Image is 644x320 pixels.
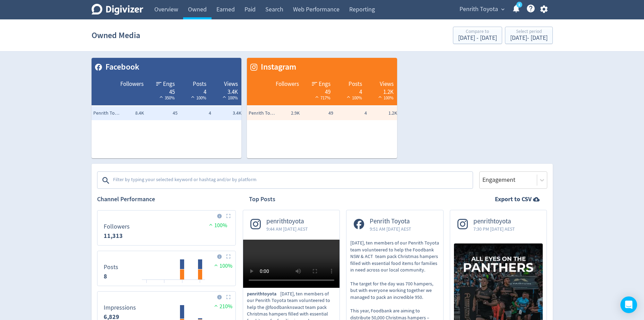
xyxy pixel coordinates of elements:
span: 717% [314,95,330,101]
div: 49 [306,88,330,94]
td: 1.2K [369,106,402,120]
img: positive-performance-white.svg [189,94,196,99]
span: Posts [193,80,206,88]
td: 8.4K [112,106,146,120]
h2: Channel Performance [97,195,236,204]
td: 3.4K [213,106,247,120]
span: Penrith Toyota [460,4,498,15]
table: customized table [92,58,242,158]
div: 4 [182,88,206,94]
td: 2.9K [268,106,301,120]
span: Penrith Toyota [370,217,411,225]
dt: Followers [104,223,130,231]
td: 4 [179,106,213,120]
span: Penrith Toyota [249,110,276,117]
strong: 11,313 [104,232,123,240]
span: Posts [349,80,362,88]
text: 18/09 [143,282,151,287]
strong: Export to CSV [495,195,532,204]
div: 3.4K [213,88,238,94]
text: 24/09 [196,282,204,287]
img: Placeholder [226,214,231,218]
span: 100% [207,222,227,229]
span: Views [380,80,394,88]
span: Followers [276,80,299,88]
span: expand_more [500,6,506,12]
text: 5 [518,2,520,7]
span: 9:51 AM [DATE] AEST [370,225,411,232]
span: penrithtoyota [266,217,308,225]
img: positive-performance.svg [207,222,214,227]
td: 49 [301,106,335,120]
div: 45 [151,88,175,94]
svg: Followers 0 [100,213,233,242]
span: Penrith Toyota [93,110,121,117]
button: Select period[DATE]- [DATE] [505,27,553,44]
span: penrithtoyota [473,217,515,225]
text: 20/09 [160,282,169,287]
div: [DATE] - [DATE] [458,35,497,41]
span: Engs [163,80,175,88]
img: Placeholder [226,295,231,299]
span: 100% [345,95,362,101]
span: 100% [377,95,394,101]
img: positive-performance-white.svg [345,94,352,99]
table: customized table [247,58,397,158]
img: positive-performance-white.svg [377,94,384,99]
a: 5 [516,2,522,8]
button: Penrith Toyota [457,4,506,15]
td: 4 [335,106,369,120]
strong: 8 [104,272,107,281]
span: 100% [221,95,238,101]
img: positive-performance-white.svg [314,94,320,99]
img: positive-performance.svg [213,303,220,308]
span: 7:30 PM [DATE] AEST [473,225,515,232]
img: Placeholder [226,254,231,259]
div: Select period [510,29,548,35]
button: Compare to[DATE] - [DATE] [453,27,502,44]
div: Open Intercom Messenger [620,296,637,313]
span: Followers [120,80,144,88]
span: Engs [319,80,330,88]
dt: Impressions [104,304,136,312]
svg: Posts 8 [100,254,233,283]
span: 100% [213,263,232,269]
span: Instagram [257,61,296,73]
span: 100% [189,95,206,101]
div: Compare to [458,29,497,35]
span: Views [224,80,238,88]
text: 22/09 [178,282,186,287]
h1: Owned Media [92,24,140,46]
span: penrithtoyota [247,291,280,297]
h2: Top Posts [249,195,275,204]
span: 9:44 AM [DATE] AEST [266,225,308,232]
img: positive-performance-white.svg [221,94,228,99]
span: 210% [213,303,232,310]
img: positive-performance-white.svg [158,94,165,99]
img: positive-performance.svg [213,263,220,268]
div: 1.2K [369,88,394,94]
div: 4 [337,88,362,94]
div: [DATE] - [DATE] [510,35,548,41]
dt: Posts [104,263,118,271]
span: 350% [158,95,175,101]
span: Facebook [102,61,139,73]
td: 45 [146,106,179,120]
